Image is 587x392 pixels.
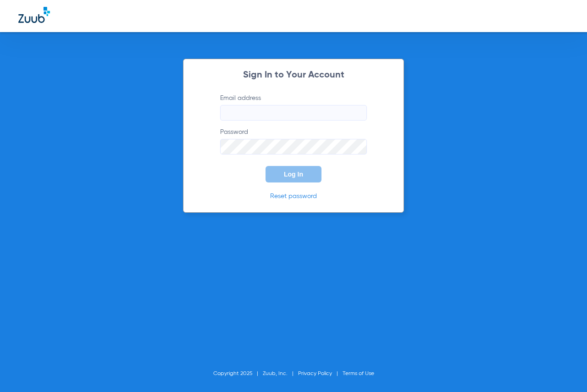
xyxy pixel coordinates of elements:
[298,371,332,376] a: Privacy Policy
[220,139,367,155] input: Password
[263,369,298,378] li: Zuub, Inc.
[220,127,367,155] label: Password
[213,369,263,378] li: Copyright 2025
[206,71,381,80] h2: Sign In to Your Account
[266,166,321,182] button: Log In
[343,371,374,376] a: Terms of Use
[270,193,317,199] a: Reset password
[18,7,50,23] img: Zuub Logo
[284,171,303,178] span: Log In
[220,105,367,121] input: Email address
[541,348,587,392] iframe: Chat Widget
[220,94,367,121] label: Email address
